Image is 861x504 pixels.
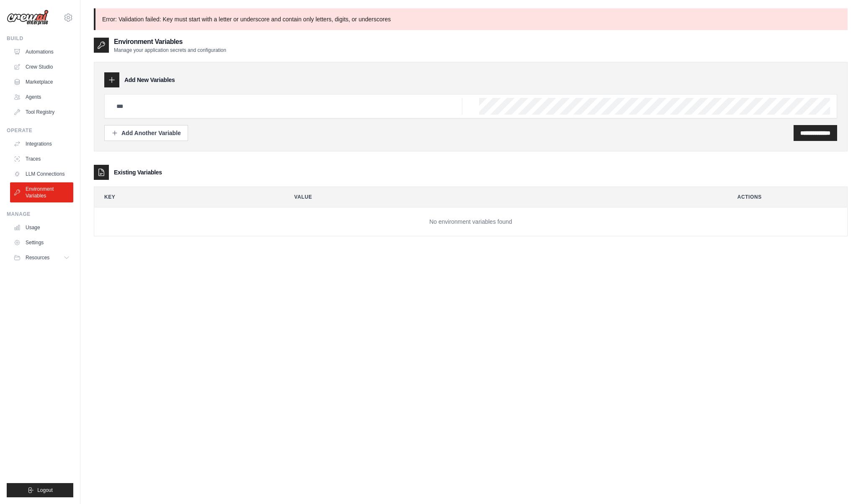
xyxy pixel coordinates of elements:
[10,167,73,181] a: LLM Connections
[10,221,73,234] a: Usage
[111,129,181,137] div: Add Another Variable
[10,152,73,166] a: Traces
[10,236,73,249] a: Settings
[7,35,73,42] div: Build
[26,254,49,261] span: Resources
[10,105,73,119] a: Tool Registry
[7,483,73,497] button: Logout
[124,76,175,84] h3: Add New Variables
[94,187,278,207] th: Key
[114,37,226,47] h2: Environment Variables
[7,211,73,217] div: Manage
[10,182,73,202] a: Environment Variables
[94,8,848,30] p: Error: Validation failed: Key must start with a letter or underscore and contain only letters, di...
[10,60,73,74] a: Crew Studio
[37,487,53,494] span: Logout
[10,90,73,104] a: Agents
[10,75,73,89] a: Marketplace
[10,251,73,264] button: Resources
[727,187,847,207] th: Actions
[114,168,162,177] h3: Existing Variables
[284,187,721,207] th: Value
[10,137,73,151] a: Integrations
[114,47,226,54] p: Manage your application secrets and configuration
[94,207,847,236] td: No environment variables found
[7,10,49,26] img: Logo
[10,45,73,59] a: Automations
[7,127,73,134] div: Operate
[104,125,188,141] button: Add Another Variable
